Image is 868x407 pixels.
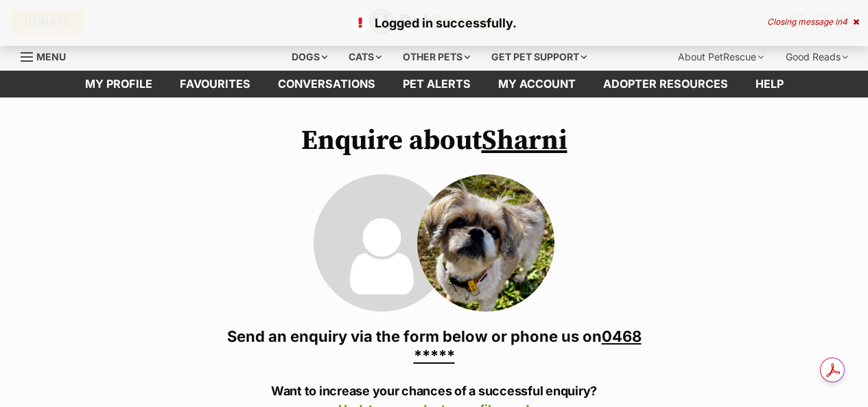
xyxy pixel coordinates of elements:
[339,43,391,71] div: Cats
[215,327,654,365] h3: Send an enquiry via the form below or phone us on
[21,43,75,68] a: Menu
[215,125,654,156] h1: Enquire about
[282,43,337,71] div: Dogs
[393,43,480,71] div: Other pets
[417,174,554,312] img: Sharni
[668,43,773,71] div: About PetRescue
[482,124,567,158] a: Sharni
[389,71,484,97] a: Pet alerts
[482,43,596,71] div: Get pet support
[71,71,166,97] a: My profile
[166,71,264,97] a: Favourites
[264,71,389,97] a: conversations
[742,71,797,97] a: Help
[36,51,66,62] span: Menu
[484,71,589,97] a: My account
[776,43,858,71] div: Good Reads
[589,71,742,97] a: Adopter resources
